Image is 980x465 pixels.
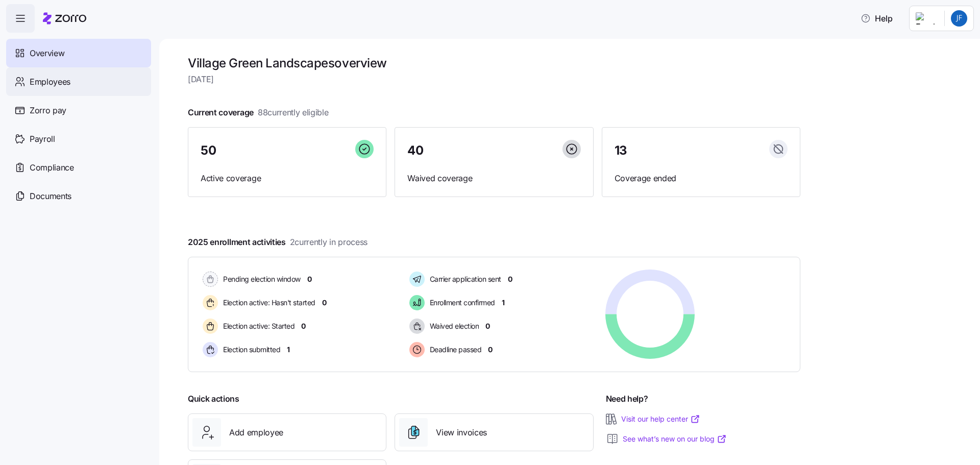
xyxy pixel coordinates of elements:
[220,345,280,355] span: Election submitted
[322,298,327,308] span: 0
[188,106,329,119] span: Current coverage
[623,434,727,444] a: See what’s new on our blog
[201,172,374,185] span: Active coverage
[427,345,482,355] span: Deadline passed
[307,274,312,284] span: 0
[508,274,512,284] span: 0
[951,10,967,27] img: 21782d9a972154e1077e9390cd91bd86
[6,125,151,153] a: Payroll
[6,153,151,182] a: Compliance
[6,67,151,96] a: Employees
[427,298,495,308] span: Enrollment confirmed
[258,106,329,119] span: 88 currently eligible
[6,39,151,67] a: Overview
[201,144,216,157] span: 50
[30,76,70,88] span: Employees
[220,321,295,331] span: Election active: Started
[407,172,580,185] span: Waived coverage
[290,236,367,249] span: 2 currently in process
[621,414,700,424] a: Visit our help center
[188,236,367,249] span: 2025 enrollment activities
[488,345,493,355] span: 0
[852,8,901,29] button: Help
[6,182,151,210] a: Documents
[436,426,487,439] span: View invoices
[916,12,936,25] img: Employer logo
[615,172,788,185] span: Coverage ended
[30,133,55,145] span: Payroll
[301,321,306,331] span: 0
[606,393,648,405] span: Need help?
[220,274,301,284] span: Pending election window
[229,426,283,439] span: Add employee
[188,393,239,405] span: Quick actions
[287,345,290,355] span: 1
[188,55,800,71] h1: Village Green Landscapes overview
[30,190,71,203] span: Documents
[861,12,893,25] span: Help
[220,298,315,308] span: Election active: Hasn't started
[30,47,64,60] span: Overview
[30,104,66,117] span: Zorro pay
[6,96,151,125] a: Zorro pay
[30,161,74,174] span: Compliance
[407,144,423,157] span: 40
[427,274,501,284] span: Carrier application sent
[485,321,490,331] span: 0
[188,73,800,86] span: [DATE]
[502,298,505,308] span: 1
[427,321,479,331] span: Waived election
[615,144,627,157] span: 13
